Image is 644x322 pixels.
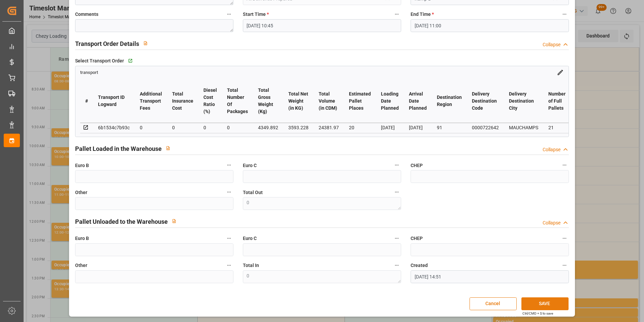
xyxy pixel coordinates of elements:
[203,124,217,132] div: 0
[75,57,124,64] span: Select Transport Order
[225,234,233,243] button: Euro B
[411,19,569,32] input: DD-MM-YYYY HH:MM
[504,79,543,123] th: Delivery Destination City
[225,161,233,169] button: Euro B
[560,10,569,19] button: End Time *
[437,124,462,132] div: 91
[243,11,269,18] span: Start Time
[243,162,257,169] span: Euro C
[225,261,233,270] button: Other
[392,161,401,169] button: Euro C
[392,10,401,19] button: Start Time *
[140,124,162,132] div: 0
[222,79,253,123] th: Total Number Of Packages
[376,79,404,123] th: Loading Date Planned
[135,79,167,123] th: Additional Transport Fees
[75,11,98,18] span: Comments
[80,69,98,75] a: transport
[522,311,553,316] div: Ctrl/CMD + S to save
[560,234,569,243] button: CHEP
[258,124,278,132] div: 4349.892
[283,79,314,123] th: Total Net Weight (in KG)
[349,124,371,132] div: 20
[509,124,538,132] div: MAUCHAMPS
[543,219,560,226] div: Collapse
[392,234,401,243] button: Euro C
[560,161,569,169] button: CHEP
[404,79,432,123] th: Arrival Date Planned
[411,270,569,283] input: DD-MM-YYYY HH:MM
[411,262,428,269] span: Created
[198,79,222,123] th: Diesel Cost Ratio (%)
[548,124,566,132] div: 21
[172,124,193,132] div: 0
[243,189,263,196] span: Total Out
[139,37,152,50] button: View description
[543,79,571,123] th: Number of Full Pallets
[381,124,399,132] div: [DATE]
[75,162,89,169] span: Euro B
[319,124,339,132] div: 24381.97
[392,261,401,270] button: Total In
[75,235,89,242] span: Euro B
[167,79,198,123] th: Total Insurance Cost
[168,215,181,227] button: View description
[243,270,401,283] textarea: 0
[314,79,344,123] th: Total Volume (in CDM)
[543,41,560,48] div: Collapse
[225,188,233,196] button: Other
[472,124,499,132] div: 0000722642
[470,297,517,310] button: Cancel
[432,79,467,123] th: Destination Region
[80,79,93,123] th: #
[162,142,174,155] button: View description
[409,124,427,132] div: [DATE]
[243,262,259,269] span: Total In
[75,189,87,196] span: Other
[411,11,434,18] span: End Time
[75,144,162,153] h2: Pallet Loaded in the Warehouse
[344,79,376,123] th: Estimated Pallet Places
[75,262,87,269] span: Other
[243,197,401,210] textarea: 0
[560,261,569,270] button: Created
[288,124,309,132] div: 3593.228
[98,124,130,132] div: 6b1534c7b93c
[80,70,98,75] span: transport
[392,188,401,196] button: Total Out
[243,235,257,242] span: Euro C
[467,79,504,123] th: Delivery Destination Code
[543,146,560,153] div: Collapse
[75,217,168,226] h2: Pallet Unloaded to the Warehouse
[225,10,233,19] button: Comments
[75,39,139,48] h2: Transport Order Details
[93,79,135,123] th: Transport ID Logward
[411,235,423,242] span: CHEP
[227,124,248,132] div: 0
[253,79,283,123] th: Total Gross Weight (Kg)
[243,19,401,32] input: DD-MM-YYYY HH:MM
[521,297,569,310] button: SAVE
[411,162,423,169] span: CHEP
